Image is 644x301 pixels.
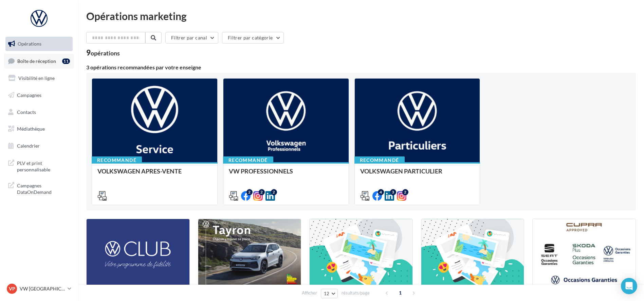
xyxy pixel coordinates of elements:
[621,278,637,294] div: Open Intercom Messenger
[4,156,74,176] a: PLV et print personnalisable
[86,11,636,21] div: Opérations marketing
[5,282,73,295] a: VP VW [GEOGRAPHIC_DATA] 20
[17,143,40,149] span: Calendrier
[4,178,74,198] a: Campagnes DataOnDemand
[321,289,338,298] button: 12
[17,109,36,115] span: Contacts
[302,290,317,296] span: Afficher
[4,71,74,85] a: Visibilité en ligne
[165,32,218,44] button: Filtrer par canal
[17,126,45,132] span: Médiathèque
[4,122,74,136] a: Médiathèque
[17,181,70,196] span: Campagnes DataOnDemand
[17,92,41,98] span: Campagnes
[9,285,15,292] span: VP
[360,167,442,175] span: VOLKSWAGEN PARTICULIER
[92,156,142,164] div: Recommandé
[17,158,70,173] span: PLV et print personnalisable
[4,37,74,51] a: Opérations
[18,75,55,81] span: Visibilité en ligne
[17,58,56,64] span: Boîte de réception
[402,189,408,195] div: 2
[390,189,396,195] div: 3
[246,189,253,195] div: 2
[18,41,41,47] span: Opérations
[342,290,370,296] span: résultats/page
[378,189,384,195] div: 4
[91,50,120,56] div: opérations
[4,88,74,102] a: Campagnes
[62,58,70,64] div: 11
[271,189,277,195] div: 2
[395,287,406,298] span: 1
[222,32,284,44] button: Filtrer par catégorie
[259,189,265,195] div: 2
[324,291,330,296] span: 12
[354,156,405,164] div: Recommandé
[20,285,65,292] p: VW [GEOGRAPHIC_DATA] 20
[223,156,273,164] div: Recommandé
[4,139,74,153] a: Calendrier
[86,49,120,56] div: 9
[86,65,636,70] div: 3 opérations recommandées par votre enseigne
[4,105,74,119] a: Contacts
[4,54,74,68] a: Boîte de réception11
[229,167,293,175] span: VW PROFESSIONNELS
[97,167,182,175] span: VOLKSWAGEN APRES-VENTE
